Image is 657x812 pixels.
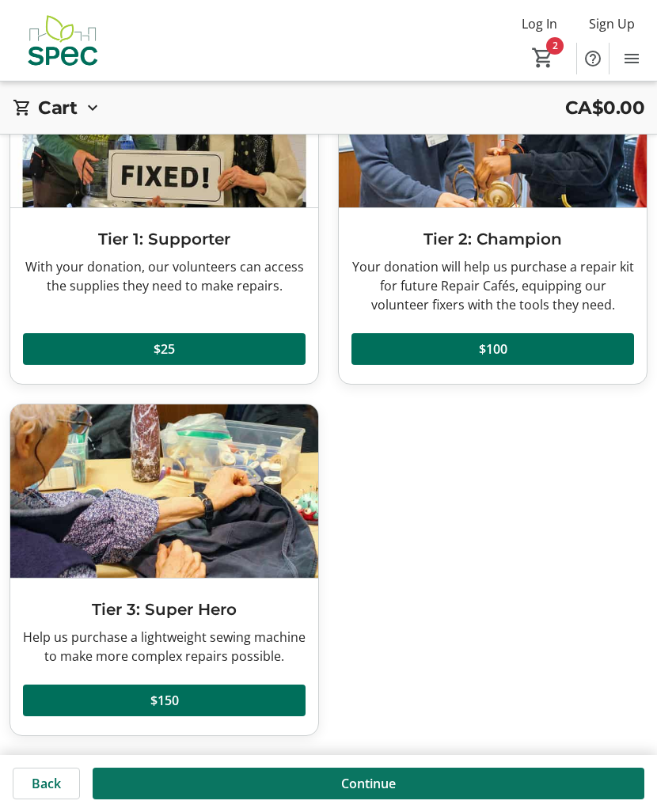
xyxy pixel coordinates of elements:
[529,44,557,72] button: Cart
[154,340,175,359] span: $25
[616,43,648,74] button: Menu
[10,404,318,578] img: Tier 3: Super Hero
[351,333,634,365] button: $100
[23,628,306,666] div: Help us purchase a lightweight sewing machine to make more complex repairs possible.
[38,94,77,121] h2: Cart
[509,11,570,36] button: Log In
[32,774,61,793] span: Back
[13,768,80,799] button: Back
[9,11,115,70] img: SPEC's Logo
[589,14,635,33] span: Sign Up
[522,14,557,33] span: Log In
[93,768,644,799] button: Continue
[351,227,634,251] h3: Tier 2: Champion
[576,11,648,36] button: Sign Up
[479,340,507,359] span: $100
[23,227,306,251] h3: Tier 1: Supporter
[565,94,645,121] span: CA$0.00
[150,691,179,710] span: $150
[23,598,306,621] h3: Tier 3: Super Hero
[23,333,306,365] button: $25
[351,257,634,314] div: Your donation will help us purchase a repair kit for future Repair Cafés, equipping our volunteer...
[23,685,306,716] button: $150
[577,43,609,74] button: Help
[341,774,396,793] span: Continue
[23,257,306,295] div: With your donation, our volunteers can access the supplies they need to make repairs.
